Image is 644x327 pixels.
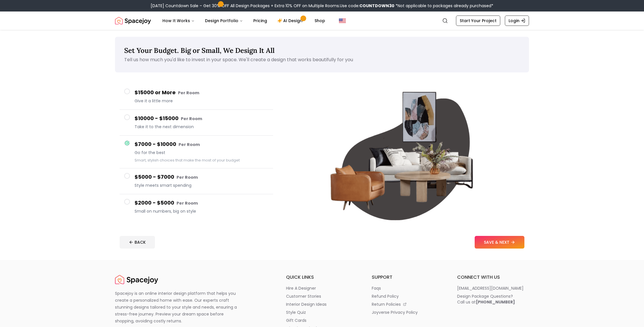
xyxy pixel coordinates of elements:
[115,274,158,285] a: Spacejoy
[115,15,151,26] a: Spacejoy
[120,84,273,110] button: $15000 or More Per RoomGive it a little more
[177,174,198,180] small: Per Room
[120,136,273,168] button: $7000 - $10000 Per RoomGo for the bestSmart, stylish choices that make the most of your budget
[120,194,273,220] button: $2000 - $5000 Per RoomSmall on numbers, big on style
[340,3,394,9] span: Use code:
[273,15,309,26] a: AI Design
[135,150,269,155] span: Go for the best
[359,3,394,9] b: COUNTDOWN30
[158,15,330,26] nav: Main
[310,15,330,26] a: Shop
[151,3,493,9] div: [DATE] Countdown Sale – Get 30% OFF All Design Packages + Extra 10% OFF on Multiple Rooms.
[372,274,444,281] h6: support
[120,168,273,194] button: $5000 - $7000 Per RoomStyle meets smart spending
[135,89,269,97] h4: $15000 or More
[135,114,269,123] h4: $10000 - $15000
[457,293,529,305] a: Design Package Questions?Call us at[PHONE_NUMBER]
[339,17,346,24] img: United States
[135,182,269,188] span: Style meets smart spending
[457,285,529,291] a: [EMAIL_ADDRESS][DOMAIN_NAME]
[135,140,269,149] h4: $7000 - $10000
[286,318,358,323] a: gift cards
[135,208,269,214] span: Small on numbers, big on style
[394,3,493,9] span: *Not applicable to packages already purchased*
[372,293,444,299] a: refund policy
[124,56,520,63] p: Tell us how much you'd like to invest in your space. We'll create a design that works beautifully...
[457,293,515,305] div: Design Package Questions? Call us at
[372,301,401,307] p: return policies
[178,90,199,96] small: Per Room
[115,274,158,285] img: Spacejoy Logo
[286,285,358,291] a: hire a designer
[120,110,273,136] button: $10000 - $15000 Per RoomTake it to the next dimension
[475,236,524,249] button: SAVE & NEXT
[372,293,399,299] p: refund policy
[135,173,269,181] h4: $5000 - $7000
[181,116,202,122] small: Per Room
[249,15,272,26] a: Pricing
[476,299,515,305] b: [PHONE_NUMBER]
[124,46,275,55] span: Set Your Budget. Big or Small, We Design It All
[457,285,524,291] p: [EMAIL_ADDRESS][DOMAIN_NAME]
[372,285,381,291] p: faqs
[456,16,500,26] a: Start Your Project
[286,293,321,299] p: customer stories
[179,142,200,147] small: Per Room
[286,274,358,281] h6: quick links
[372,309,444,315] a: joyverse privacy policy
[372,301,444,307] a: return policies
[286,318,306,323] p: gift cards
[115,11,529,30] nav: Global
[505,16,529,26] a: Login
[286,301,327,307] p: interior design ideas
[135,98,269,104] span: Give it a little more
[177,200,198,206] small: Per Room
[286,293,358,299] a: customer stories
[135,158,240,163] small: Smart, stylish choices that make the most of your budget
[286,301,358,307] a: interior design ideas
[372,309,418,315] p: joyverse privacy policy
[115,290,244,324] p: Spacejoy is an online interior design platform that helps you create a personalized home with eas...
[286,285,316,291] p: hire a designer
[135,199,269,207] h4: $2000 - $5000
[286,309,358,315] a: style quiz
[457,274,529,281] h6: connect with us
[135,124,269,130] span: Take it to the next dimension
[115,15,151,26] img: Spacejoy Logo
[158,15,199,26] button: How It Works
[286,309,306,315] p: style quiz
[200,15,248,26] button: Design Portfolio
[120,236,155,249] button: BACK
[372,285,444,291] a: faqs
